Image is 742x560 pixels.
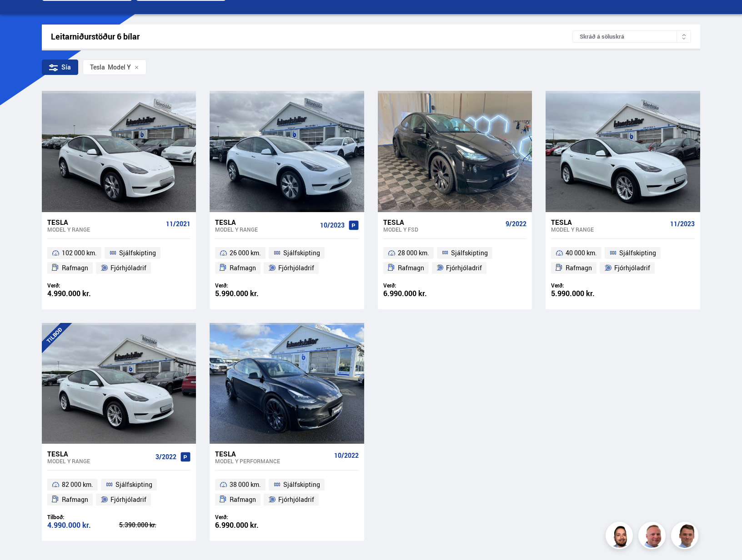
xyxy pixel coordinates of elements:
[166,220,191,228] span: 11/2021
[119,248,156,258] span: Sjálfskipting
[210,212,364,309] a: Tesla Model Y RANGE 10/2023 26 000 km. Sjálfskipting Rafmagn Fjórhjóladrif Verð: 5.990.000 kr.
[383,226,502,233] div: Model Y FSD
[62,248,97,258] span: 102 000 km.
[42,444,196,541] a: Tesla Model Y RANGE 3/2022 82 000 km. Sjálfskipting Rafmagn Fjórhjóladrif Tilboð: 4.990.000 kr. 5...
[47,450,152,458] div: Tesla
[47,458,152,464] div: Model Y RANGE
[62,494,88,505] span: Rafmagn
[62,479,93,490] span: 82 000 km.
[672,523,700,550] img: FbJEzSuNWCJXmdc-.webp
[47,282,119,289] div: Verð:
[110,494,146,505] span: Fjórhjóladrif
[230,263,256,273] span: Rafmagn
[155,453,176,461] span: 3/2022
[551,218,666,226] div: Tesla
[42,59,78,75] div: Sía
[47,226,162,233] div: Model Y RANGE
[47,514,119,520] div: Tilboð:
[119,522,191,528] div: 5.390.000 kr.
[47,218,162,226] div: Tesla
[546,212,700,309] a: Tesla Model Y RANGE 11/2023 40 000 km. Sjálfskipting Rafmagn Fjórhjóladrif Verð: 5.990.000 kr.
[215,450,330,458] div: Tesla
[383,218,502,226] div: Tesla
[283,248,320,258] span: Sjálfskipting
[7,4,35,31] button: Opna LiveChat spjallviðmót
[619,248,656,258] span: Sjálfskipting
[398,263,424,273] span: Rafmagn
[320,222,345,229] span: 10/2023
[51,32,572,41] div: Leitarniðurstöður 6 bílar
[451,248,488,258] span: Sjálfskipting
[215,458,330,464] div: Model Y PERFORMANCE
[230,494,256,505] span: Rafmagn
[47,521,119,529] div: 4.990.000 kr.
[614,263,650,273] span: Fjórhjóladrif
[572,30,691,43] div: Skráð á söluskrá
[383,282,455,289] div: Verð:
[670,220,695,228] span: 11/2023
[446,263,482,273] span: Fjórhjóladrif
[215,218,316,226] div: Tesla
[62,263,88,273] span: Rafmagn
[230,479,261,490] span: 38 000 km.
[278,494,314,505] span: Fjórhjóladrif
[607,523,634,550] img: nhp88E3Fdnt1Opn2.png
[566,248,597,258] span: 40 000 km.
[278,263,314,273] span: Fjórhjóladrif
[551,226,666,233] div: Model Y RANGE
[551,290,623,297] div: 5.990.000 kr.
[640,523,667,550] img: siFngHWaQ9KaOqBr.png
[115,479,152,490] span: Sjálfskipting
[378,212,532,309] a: Tesla Model Y FSD 9/2022 28 000 km. Sjálfskipting Rafmagn Fjórhjóladrif Verð: 6.990.000 kr.
[398,248,429,258] span: 28 000 km.
[283,479,320,490] span: Sjálfskipting
[334,452,359,459] span: 10/2022
[215,226,316,233] div: Model Y RANGE
[506,220,526,228] span: 9/2022
[110,263,146,273] span: Fjórhjóladrif
[90,64,105,71] div: Tesla
[551,282,623,289] div: Verð:
[215,521,287,529] div: 6.990.000 kr.
[42,212,196,309] a: Tesla Model Y RANGE 11/2021 102 000 km. Sjálfskipting Rafmagn Fjórhjóladrif Verð: 4.990.000 kr.
[383,290,455,297] div: 6.990.000 kr.
[90,64,131,71] span: Model Y
[215,282,287,289] div: Verð:
[230,248,261,258] span: 26 000 km.
[215,290,287,297] div: 5.990.000 kr.
[566,263,592,273] span: Rafmagn
[210,444,364,541] a: Tesla Model Y PERFORMANCE 10/2022 38 000 km. Sjálfskipting Rafmagn Fjórhjóladrif Verð: 6.990.000 kr.
[47,290,119,297] div: 4.990.000 kr.
[215,514,287,520] div: Verð:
